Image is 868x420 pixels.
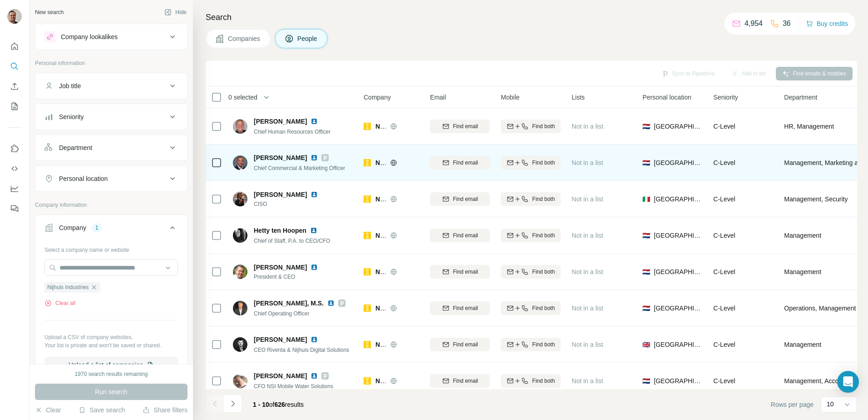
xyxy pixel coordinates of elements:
span: [GEOGRAPHIC_DATA] [654,158,702,167]
img: Logo of Nijhuis Saur Industries [364,268,371,275]
button: Job title [35,75,187,97]
span: C-Level [713,159,735,166]
img: Avatar [233,119,247,134]
img: Avatar [233,337,247,352]
div: Seniority [59,112,84,121]
span: Nijhuis [PERSON_NAME] Industries [375,159,484,166]
button: Navigate to next page [224,395,242,413]
span: C-Level [713,305,735,312]
span: Find email [453,304,478,312]
button: Find both [501,192,561,206]
span: Find both [532,231,555,240]
span: 🇳🇱 [642,376,650,385]
span: Personal location [642,93,691,102]
span: Management [784,267,821,276]
span: Find both [532,195,555,203]
button: Company1 [35,217,187,242]
span: Find both [532,268,555,276]
img: Avatar [233,301,247,315]
img: Avatar [233,192,247,206]
span: Nijhuis Industries [47,283,89,291]
span: [GEOGRAPHIC_DATA] [654,195,702,204]
img: Logo of Nijhuis Saur Industries [364,377,371,385]
button: Find both [501,374,561,388]
img: Logo of Nijhuis Saur Industries [364,123,371,130]
div: Company [59,223,86,232]
span: [PERSON_NAME], M.S. [254,300,324,307]
span: Chief of Staff, P.A. to CEO/CFO [254,238,330,244]
span: Nijhuis [PERSON_NAME] Industries [375,232,484,239]
span: Nijhuis [PERSON_NAME] Industries [375,268,484,275]
span: Find email [453,122,478,130]
button: My lists [7,98,22,115]
img: LinkedIn logo [311,372,318,380]
button: Seniority [35,106,187,128]
span: Management, Security [784,195,848,204]
span: C-Level [713,341,735,348]
button: Find both [501,338,561,351]
img: LinkedIn logo [311,154,318,161]
span: Operations, Management [784,304,856,313]
span: CFO NSI Mobile Water Solutions [254,383,333,390]
span: [PERSON_NAME] [254,263,307,272]
span: [PERSON_NAME] [254,190,307,199]
div: Company lookalikes [61,32,118,41]
button: Find email [430,156,490,170]
button: Enrich CSV [7,78,22,95]
div: Job title [59,81,81,90]
span: [PERSON_NAME] [254,335,307,344]
p: 36 [783,18,791,29]
button: Clear [35,405,61,415]
span: 🇬🇧 [642,340,650,349]
span: [PERSON_NAME] [254,153,307,162]
button: Find email [430,265,490,279]
p: Personal information [35,59,187,67]
button: Personal location [35,168,187,190]
button: Find email [430,301,490,315]
span: [GEOGRAPHIC_DATA] [654,267,702,276]
p: Company information [35,201,187,209]
span: Find both [532,304,555,312]
span: C-Level [713,377,735,385]
span: Find email [453,195,478,203]
img: LinkedIn logo [311,191,318,198]
span: 🇳🇱 [642,158,650,167]
span: [PERSON_NAME] [254,117,307,126]
img: Avatar [233,155,247,170]
span: Mobile [501,93,519,102]
span: Management [784,231,821,240]
span: President & CEO [254,273,329,281]
img: LinkedIn logo [327,300,335,307]
img: LinkedIn logo [311,264,318,271]
img: Logo of Nijhuis Saur Industries [364,195,371,203]
button: Find email [430,229,490,242]
span: [PERSON_NAME] [254,371,307,380]
span: Department [784,93,817,102]
span: Not in a list [572,123,603,130]
button: Find both [501,229,561,242]
img: LinkedIn logo [310,227,317,234]
button: Find email [430,120,490,133]
span: Lists [572,93,585,102]
div: Open Intercom Messenger [837,371,859,393]
span: Chief Operating Officer [254,310,310,317]
span: C-Level [713,123,735,130]
button: Search [7,58,22,75]
img: Avatar [233,374,247,388]
span: [GEOGRAPHIC_DATA] [654,304,702,313]
span: Hetty ten Hoopen [254,226,306,235]
span: Rows per page [771,400,814,409]
span: [GEOGRAPHIC_DATA] [654,340,702,349]
button: Upload a list of companies [44,357,178,373]
div: Department [59,143,92,152]
span: Management [784,340,821,349]
span: [GEOGRAPHIC_DATA] [654,231,702,240]
span: C-Level [713,195,735,203]
img: Avatar [7,9,22,24]
button: Find both [501,265,561,279]
button: Buy credits [806,17,848,30]
button: Find email [430,374,490,388]
span: C-Level [713,268,735,275]
span: 0 selected [228,93,257,102]
span: Not in a list [572,195,603,203]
